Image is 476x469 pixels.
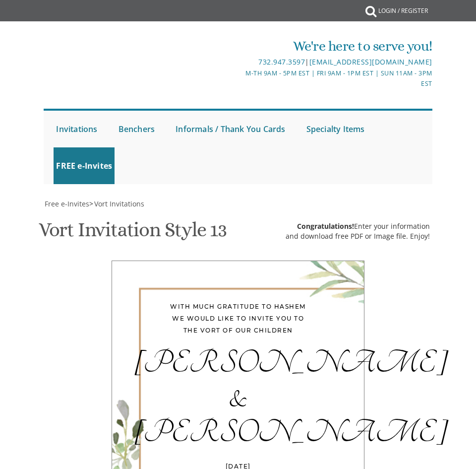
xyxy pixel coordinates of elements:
a: FREE e-Invites [54,147,115,184]
h1: Vort Invitation Style 13 [39,219,227,248]
div: [PERSON_NAME] & [PERSON_NAME] [132,346,344,451]
div: and download free PDF or Image file. Enjoy! [286,231,430,241]
div: | [238,56,432,68]
a: Specialty Items [304,111,367,147]
div: M-Th 9am - 5pm EST | Fri 9am - 1pm EST | Sun 11am - 3pm EST [238,68,432,89]
a: Free e-Invites [44,199,89,208]
span: Vort Invitations [94,199,144,208]
div: Enter your information [286,221,430,231]
a: Informals / Thank You Cards [173,111,288,147]
a: [EMAIL_ADDRESS][DOMAIN_NAME] [309,57,432,67]
a: Benchers [116,111,158,147]
div: With much gratitude to Hashem We would like to invite you to The vort of our children [132,301,344,336]
a: 732.947.3597 [258,57,305,67]
a: Invitations [54,111,100,147]
div: We're here to serve you! [238,36,432,56]
span: Free e-Invites [45,199,89,208]
span: Congratulations! [297,221,354,231]
a: Vort Invitations [93,199,144,208]
span: > [89,199,144,208]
